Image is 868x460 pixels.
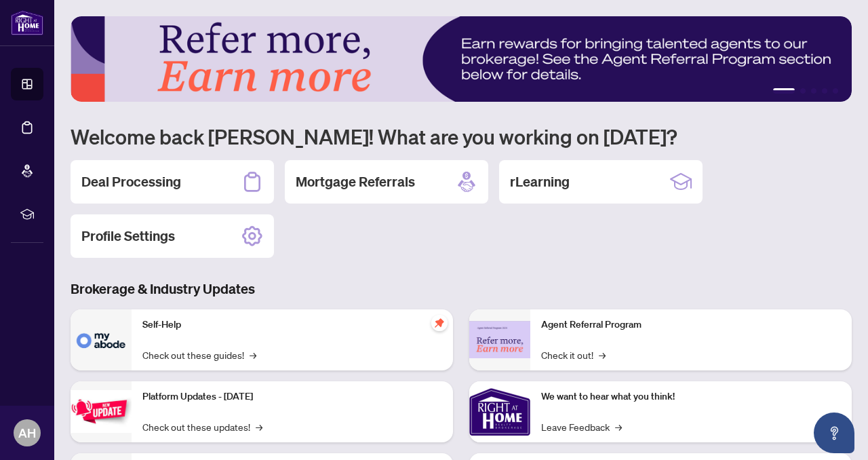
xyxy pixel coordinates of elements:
[81,172,181,191] h2: Deal Processing
[431,315,448,331] span: pushpin
[256,419,262,434] span: →
[541,347,606,362] a: Check it out!→
[814,413,854,453] button: Open asap
[541,318,841,332] p: Agent Referral Program
[615,419,622,434] span: →
[18,423,36,442] span: AH
[599,347,606,362] span: →
[773,88,795,94] button: 1
[142,318,442,332] p: Self-Help
[469,321,530,358] img: Agent Referral Program
[71,390,132,433] img: Platform Updates - July 21, 2025
[71,309,132,370] img: Self-Help
[71,280,852,299] h3: Brokerage & Industry Updates
[142,389,442,404] p: Platform Updates - [DATE]
[142,419,262,434] a: Check out these updates!→
[296,172,415,191] h2: Mortgage Referrals
[510,172,570,191] h2: rLearning
[541,389,841,404] p: We want to hear what you think!
[250,347,256,362] span: →
[811,88,816,94] button: 3
[833,88,838,94] button: 5
[822,88,827,94] button: 4
[142,347,256,362] a: Check out these guides!→
[541,419,622,434] a: Leave Feedback→
[71,16,852,102] img: Slide 0
[81,227,175,246] h2: Profile Settings
[800,88,806,94] button: 2
[11,10,43,35] img: logo
[469,381,530,442] img: We want to hear what you think!
[71,123,852,149] h1: Welcome back [PERSON_NAME]! What are you working on [DATE]?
